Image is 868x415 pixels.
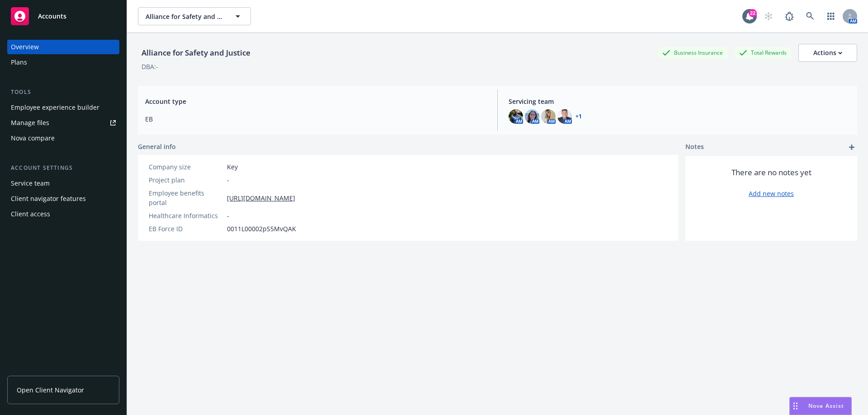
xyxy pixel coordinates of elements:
[509,109,523,124] img: photo
[789,397,852,415] button: Nova Assist
[138,47,254,59] div: Alliance for Safety and Justice
[525,109,539,124] img: photo
[822,7,840,25] a: Switch app
[138,142,176,151] span: General info
[7,4,119,29] a: Accounts
[7,40,119,54] a: Overview
[149,188,223,207] div: Employee benefits portal
[7,207,119,221] a: Client access
[7,116,119,130] a: Manage files
[798,44,857,62] button: Actions
[145,114,486,124] span: EB
[11,131,55,145] div: Nova compare
[557,109,572,124] img: photo
[227,211,229,220] span: -
[731,167,811,178] span: There are no notes yet
[759,7,778,25] a: Start snowing
[149,224,223,233] div: EB Force ID
[227,224,296,233] span: 0011L00002pS5MvQAK
[149,162,223,172] div: Company size
[11,40,39,54] div: Overview
[17,385,84,395] span: Open Client Navigator
[11,207,50,221] div: Client access
[541,109,556,124] img: photo
[846,142,857,153] a: add
[685,142,704,153] span: Notes
[735,47,791,58] div: Total Rewards
[146,12,224,21] span: Alliance for Safety and Justice
[227,175,229,185] span: -
[801,7,819,25] a: Search
[790,397,801,415] div: Drag to move
[149,175,223,185] div: Project plan
[7,191,119,206] a: Client navigator features
[658,47,727,58] div: Business Insurance
[149,211,223,220] div: Healthcare Informatics
[142,62,158,71] div: DBA: -
[38,13,66,20] span: Accounts
[7,176,119,191] a: Service team
[138,7,251,25] button: Alliance for Safety and Justice
[145,97,486,106] span: Account type
[11,116,49,130] div: Manage files
[11,191,86,206] div: Client navigator features
[813,44,842,61] div: Actions
[7,55,119,70] a: Plans
[780,7,798,25] a: Report a Bug
[7,131,119,145] a: Nova compare
[11,100,99,115] div: Employee experience builder
[7,100,119,115] a: Employee experience builder
[7,88,119,97] div: Tools
[7,163,119,173] div: Account settings
[11,176,50,191] div: Service team
[509,97,850,106] span: Servicing team
[227,162,238,172] span: Key
[749,9,757,17] div: 22
[576,114,582,119] a: +1
[227,193,295,203] a: [URL][DOMAIN_NAME]
[749,189,794,198] a: Add new notes
[11,55,27,70] div: Plans
[808,402,844,410] span: Nova Assist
